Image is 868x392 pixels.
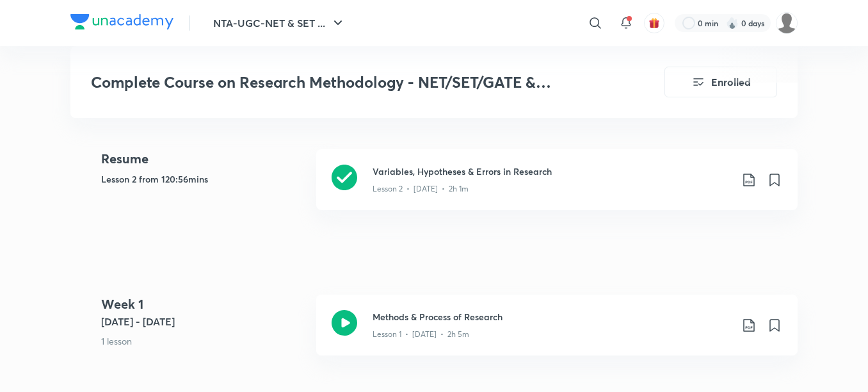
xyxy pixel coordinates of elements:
[316,295,798,371] a: Methods & Process of ResearchLesson 1 • [DATE] • 2h 5m
[101,172,306,186] h5: Lesson 2 from 120:56mins
[101,314,306,329] h5: [DATE] - [DATE]
[648,17,660,29] img: avatar
[101,295,306,314] h4: Week 1
[373,329,469,340] p: Lesson 1 • [DATE] • 2h 5m
[373,165,731,178] h3: Variables, Hypotheses & Errors in Research
[373,310,731,323] h3: Methods & Process of Research
[101,149,306,168] h4: Resume
[70,14,173,33] a: Company Logo
[316,149,798,225] a: Variables, Hypotheses & Errors in ResearchLesson 2 • [DATE] • 2h 1m
[776,12,798,34] img: SHIVANI R
[70,14,173,29] img: Company Logo
[101,334,306,348] p: 1 lesson
[644,13,664,33] button: avatar
[91,73,592,92] h3: Complete Course on Research Methodology - NET/SET/GATE & Clinical Psychology
[373,183,469,195] p: Lesson 2 • [DATE] • 2h 1m
[664,67,777,97] button: Enrolled
[205,10,353,36] button: NTA-UGC-NET & SET ...
[726,17,739,29] img: streak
